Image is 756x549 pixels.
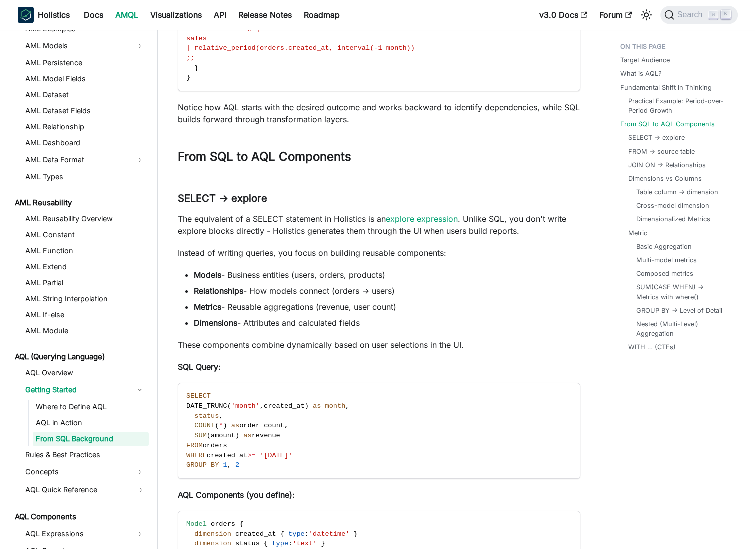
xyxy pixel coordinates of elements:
[636,269,693,278] a: Composed metrics
[178,490,295,500] strong: AQL Components (you define):
[194,412,219,420] span: status
[628,96,728,115] a: Practical Example: Period-over-Period Growth
[194,302,221,312] strong: Metrics
[284,422,288,429] span: ,
[38,9,70,21] b: Holistics
[636,187,718,197] a: Table column -> dimension
[33,416,149,430] a: AQL in Action
[638,7,654,23] button: Switch between dark and light mode (currently light mode)
[12,510,149,524] a: AQL Components
[636,201,709,210] a: Cross-model dimension
[223,422,227,429] span: )
[109,7,144,23] a: AMQL
[22,324,149,338] a: AML Module
[309,530,350,538] span: 'datetime'
[22,260,149,274] a: AML Extend
[22,482,149,498] a: AQL Quick Reference
[620,83,712,92] a: Fundamental Shift in Thinking
[22,382,131,398] a: Getting Started
[325,402,345,410] span: month
[721,10,731,19] kbd: K
[194,301,580,313] li: - Reusable aggregations (revenue, user count)
[22,244,149,258] a: AML Function
[178,213,580,237] p: The equivalent of a SELECT statement in Holistics is an . Unlike SQL, you don't write explore blo...
[264,402,305,410] span: created_at
[636,214,710,224] a: Dimensionalized Metrics
[636,255,697,265] a: Multi-model metrics
[354,530,358,538] span: }
[247,452,255,459] span: >=
[22,152,131,168] a: AML Data Format
[215,422,219,429] span: (
[186,44,415,52] span: | relative_period(orders.created_at, interval(-1 month))
[298,7,346,23] a: Roadmap
[78,7,109,23] a: Docs
[178,192,580,205] h3: SELECT -> explore
[305,530,309,538] span: :
[22,72,149,86] a: AML Model Fields
[186,452,207,459] span: WHERE
[345,402,349,410] span: ,
[186,35,207,42] span: sales
[194,270,221,280] strong: Models
[211,432,235,439] span: amount
[186,392,211,400] span: SELECT
[22,212,149,226] a: AML Reusability Overview
[33,432,149,446] a: From SQL Background
[22,170,149,184] a: AML Types
[239,422,284,429] span: order_count
[18,7,70,23] a: HolisticsHolistics
[186,520,207,528] span: Model
[131,464,149,480] button: Expand sidebar category 'Concepts'
[636,319,724,338] a: Nested (Multi-Level) Aggregation
[231,402,260,410] span: 'month'
[219,412,223,420] span: ,
[264,540,268,547] span: {
[235,461,239,469] span: 2
[620,55,670,65] a: Target Audience
[227,461,231,469] span: ,
[22,136,149,150] a: AML Dashboard
[186,442,203,449] span: FROM
[194,540,231,547] span: dimension
[227,402,231,410] span: (
[235,530,276,538] span: created_at
[22,308,149,322] a: AML If-else
[186,54,194,62] span: ;;
[22,88,149,102] a: AML Dataset
[235,540,260,547] span: status
[12,350,149,364] a: AQL (Querying Language)
[211,461,219,469] span: BY
[194,318,237,328] strong: Dimensions
[272,540,288,547] span: type
[194,269,580,281] li: - Business entities (users, orders, products)
[22,526,131,542] a: AQL Expressions
[386,214,458,224] a: explore expression
[660,6,738,24] button: Search (Command+K)
[636,306,722,315] a: GROUP BY -> Level of Detail
[194,64,198,72] span: }
[22,228,149,242] a: AML Constant
[628,174,702,183] a: Dimensions vs Columns
[247,25,264,32] span: @aql
[313,402,321,410] span: as
[22,464,131,480] a: Concepts
[186,402,227,410] span: DATE_TRUNC
[203,442,227,449] span: orders
[628,160,706,170] a: JOIN ON -> Relationships
[292,540,317,547] span: 'text'
[194,285,580,297] li: - How models connect (orders -> users)
[178,362,221,372] strong: SQL Query:
[232,7,298,23] a: Release Notes
[178,101,580,125] p: Notice how AQL starts with the desired outcome and works backward to identify dependencies, while...
[280,530,284,538] span: {
[252,432,280,439] span: revenue
[131,152,149,168] button: Expand sidebar category 'AML Data Format'
[628,342,676,352] a: WITH … (CTEs)
[628,133,685,142] a: SELECT -> explore
[674,10,709,19] span: Search
[22,104,149,118] a: AML Dataset Fields
[243,432,251,439] span: as
[178,247,580,259] p: Instead of writing queries, you focus on building reusable components:
[288,540,292,547] span: :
